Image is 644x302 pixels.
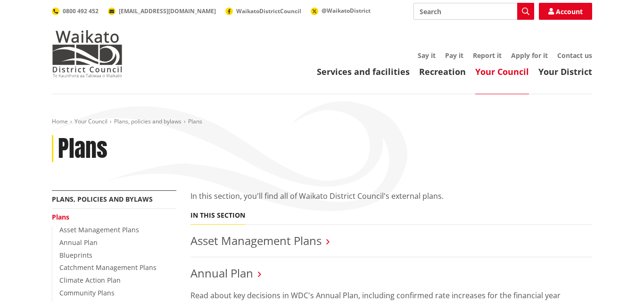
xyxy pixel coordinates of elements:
a: Your Council [74,117,107,125]
a: Asset Management Plans [190,233,322,248]
a: Apply for it [511,51,548,60]
a: Account [539,3,592,20]
a: [EMAIL_ADDRESS][DOMAIN_NAME] [108,7,216,15]
a: @WaikatoDistrict [311,7,371,15]
a: Pay it [445,51,463,60]
a: Asset Management Plans [59,225,139,234]
span: @WaikatoDistrict [322,7,371,15]
a: Plans, policies and bylaws [52,195,153,204]
a: Contact us [557,51,592,60]
a: Say it [418,51,436,60]
a: Recreation [419,66,466,77]
span: 0800 492 452 [63,7,99,15]
a: Catchment Management Plans [59,263,157,272]
a: Blueprints [59,251,92,260]
p: Read about key decisions in WDC's Annual Plan, including confirmed rate increases for the financi... [190,290,592,301]
img: Waikato District Council - Te Kaunihera aa Takiwaa o Waikato [52,30,123,77]
a: WaikatoDistrictCouncil [225,7,301,15]
h5: In this section [190,212,245,220]
a: Your Council [475,66,529,77]
a: Annual Plan [190,265,253,281]
p: In this section, you'll find all of Waikato District Council's external plans. [190,190,592,202]
a: Report it [473,51,502,60]
h1: Plans [58,135,107,163]
span: WaikatoDistrictCouncil [236,7,301,15]
span: Plans [188,117,202,125]
a: Plans [52,212,69,221]
a: Annual Plan [59,238,98,247]
a: 0800 492 452 [52,7,99,15]
a: Community Plans [59,288,115,297]
a: Services and facilities [317,66,410,77]
a: Plans, policies and bylaws [114,117,182,125]
a: Your District [538,66,592,77]
nav: breadcrumb [52,118,592,126]
a: Climate Action Plan [59,276,121,285]
a: Home [52,117,68,125]
span: [EMAIL_ADDRESS][DOMAIN_NAME] [119,7,216,15]
input: Search input [413,3,534,20]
